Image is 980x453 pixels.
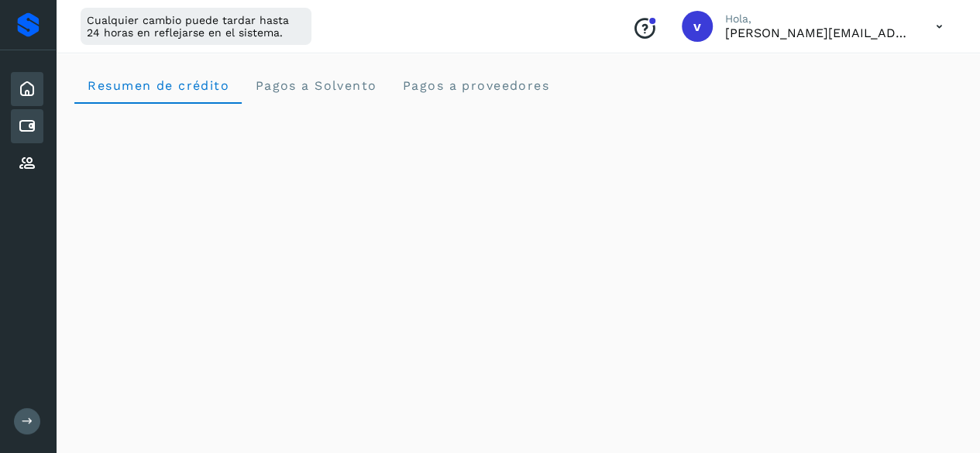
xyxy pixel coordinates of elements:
span: Pagos a proveedores [401,78,549,93]
div: Cuentas por pagar [11,109,43,143]
div: Inicio [11,72,43,106]
span: Pagos a Solvento [254,78,377,93]
span: Resumen de crédito [87,78,229,93]
p: victor.romero@fidum.com.mx [725,26,911,40]
div: Proveedores [11,146,43,180]
div: Cualquier cambio puede tardar hasta 24 horas en reflejarse en el sistema. [81,8,311,45]
p: Hola, [725,12,911,26]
